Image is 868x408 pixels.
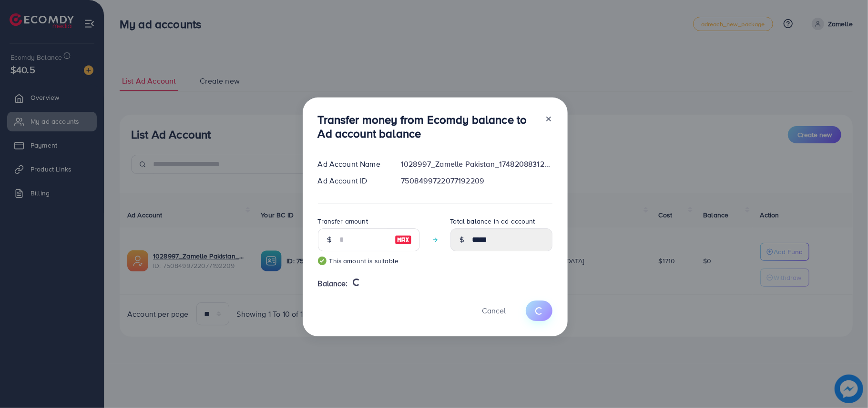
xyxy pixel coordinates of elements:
[318,256,420,266] small: This amount is suitable
[318,278,348,289] span: Balance:
[310,159,394,170] div: Ad Account Name
[470,301,518,321] button: Cancel
[318,257,327,265] img: guide
[393,175,560,186] div: 7508499722077192209
[318,216,368,226] label: Transfer amount
[318,113,537,140] h3: Transfer money from Ecomdy balance to Ad account balance
[450,216,535,226] label: Total balance in ad account
[393,159,560,170] div: 1028997_Zamelle Pakistan_1748208831279
[310,175,394,186] div: Ad Account ID
[395,234,412,246] img: image
[482,305,506,316] span: Cancel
